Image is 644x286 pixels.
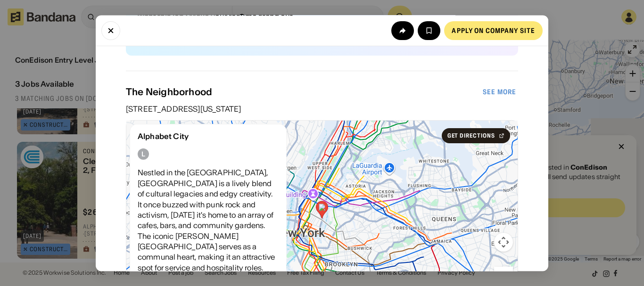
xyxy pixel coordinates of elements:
div: Get Directions [447,133,495,139]
div: Alphabet City [138,132,279,141]
button: Map camera controls [494,233,513,252]
div: The Neighborhood [126,87,481,98]
button: Close [101,21,120,40]
div: [STREET_ADDRESS][US_STATE] [126,106,518,113]
button: Zoom in [494,267,513,286]
div: See more [483,89,516,96]
div: Apply on company site [452,27,535,33]
div: L [141,150,145,158]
